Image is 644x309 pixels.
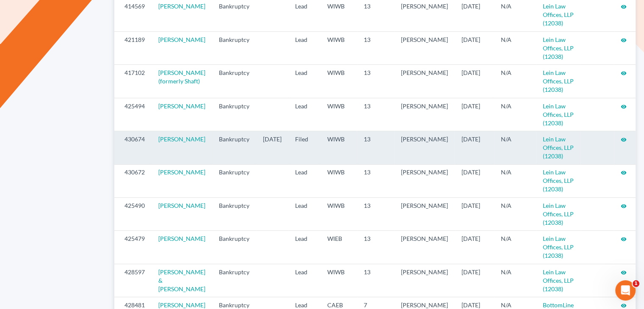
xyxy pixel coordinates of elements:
td: WIWB [321,164,357,197]
span: 1 [633,280,639,287]
i: visibility [621,70,627,76]
td: Lead [288,65,321,98]
td: [DATE] [256,131,288,164]
iframe: Intercom live chat [615,280,636,301]
td: 13 [357,131,394,164]
td: Lead [288,164,321,197]
td: 13 [357,198,394,231]
td: 430674 [114,131,152,164]
td: [DATE] [455,32,494,65]
td: [PERSON_NAME] [394,264,455,297]
a: visibility [621,102,627,110]
td: WIWB [321,98,357,131]
td: 428597 [114,264,152,297]
td: 421189 [114,32,152,65]
td: 425494 [114,98,152,131]
td: Bankruptcy [212,231,256,264]
td: Lead [288,32,321,65]
td: WIWB [321,32,357,65]
a: Lein Law Offices, LLP (12038) [543,235,574,259]
a: [PERSON_NAME] [158,102,205,110]
i: visibility [621,270,627,276]
td: Lead [288,231,321,264]
a: Lein Law Offices, LLP (12038) [543,69,574,93]
td: [DATE] [455,164,494,197]
td: [PERSON_NAME] [394,131,455,164]
td: 425479 [114,231,152,264]
a: [PERSON_NAME] [158,3,205,10]
td: [DATE] [455,65,494,98]
td: 13 [357,164,394,197]
td: Bankruptcy [212,32,256,65]
td: [DATE] [455,98,494,131]
a: visibility [621,202,627,209]
td: [PERSON_NAME] [394,98,455,131]
a: [PERSON_NAME] [158,235,205,242]
td: Lead [288,198,321,231]
a: visibility [621,168,627,176]
a: [PERSON_NAME] [158,202,205,209]
td: 13 [357,32,394,65]
td: Bankruptcy [212,164,256,197]
td: Lead [288,264,321,297]
i: visibility [621,4,627,10]
i: visibility [621,236,627,242]
i: visibility [621,104,627,110]
td: 13 [357,65,394,98]
a: visibility [621,36,627,43]
td: WIEB [321,231,357,264]
a: visibility [621,69,627,76]
td: N/A [494,231,536,264]
a: [PERSON_NAME] [158,36,205,43]
td: Bankruptcy [212,131,256,164]
i: visibility [621,137,627,143]
td: [PERSON_NAME] [394,32,455,65]
td: 417102 [114,65,152,98]
td: Bankruptcy [212,198,256,231]
td: N/A [494,198,536,231]
td: [PERSON_NAME] [394,164,455,197]
a: Lein Law Offices, LLP (12038) [543,168,574,193]
a: visibility [621,301,627,309]
td: 425490 [114,198,152,231]
td: Bankruptcy [212,98,256,131]
td: WIWB [321,65,357,98]
a: Lein Law Offices, LLP (12038) [543,102,574,127]
td: WIWB [321,198,357,231]
i: visibility [621,203,627,209]
a: Lein Law Offices, LLP (12038) [543,135,574,160]
td: [PERSON_NAME] [394,65,455,98]
a: visibility [621,268,627,276]
td: 430672 [114,164,152,197]
td: N/A [494,131,536,164]
a: [PERSON_NAME] & [PERSON_NAME] [158,268,205,292]
td: N/A [494,264,536,297]
a: [PERSON_NAME] [158,301,205,309]
td: [PERSON_NAME] [394,198,455,231]
td: 13 [357,98,394,131]
td: Filed [288,131,321,164]
a: visibility [621,235,627,242]
td: [DATE] [455,131,494,164]
td: WIWB [321,131,357,164]
td: [DATE] [455,264,494,297]
a: [PERSON_NAME] [158,135,205,143]
a: Lein Law Offices, LLP (12038) [543,3,574,27]
td: WIWB [321,264,357,297]
td: 13 [357,264,394,297]
td: Lead [288,98,321,131]
i: visibility [621,37,627,43]
a: visibility [621,135,627,143]
td: Bankruptcy [212,65,256,98]
td: [PERSON_NAME] [394,231,455,264]
td: N/A [494,32,536,65]
td: N/A [494,98,536,131]
td: N/A [494,65,536,98]
td: 13 [357,231,394,264]
a: [PERSON_NAME] (formerly Shaft) [158,69,205,85]
i: visibility [621,170,627,176]
a: visibility [621,3,627,10]
td: [DATE] [455,198,494,231]
td: N/A [494,164,536,197]
td: Bankruptcy [212,264,256,297]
